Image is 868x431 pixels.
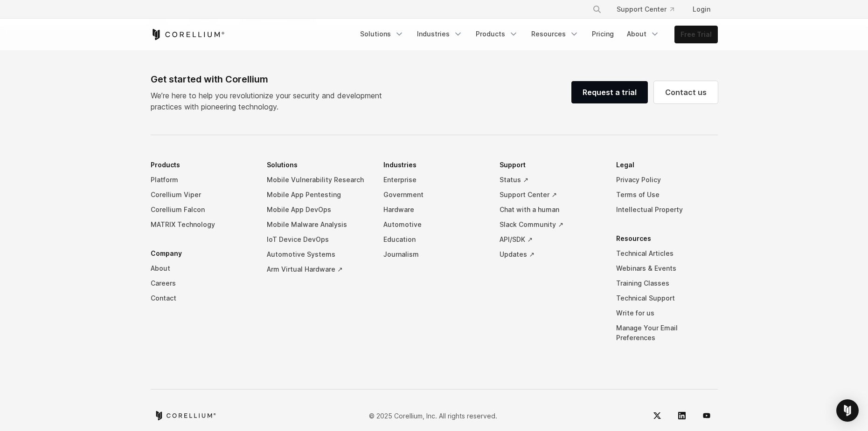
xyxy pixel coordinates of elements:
[267,217,368,232] a: Mobile Malware Analysis
[470,26,524,42] a: Products
[267,172,368,187] a: Mobile Vulnerability Research
[383,232,485,247] a: Education
[151,261,252,276] a: About
[354,26,718,43] div: Navigation Menu
[500,187,601,202] a: Support Center ↗
[616,202,718,217] a: Intellectual Property
[500,202,601,217] a: Chat with a human
[526,26,584,42] a: Resources
[369,411,497,421] p: © 2025 Corellium, Inc. All rights reserved.
[616,172,718,187] a: Privacy Policy
[609,1,681,18] a: Support Center
[616,276,718,291] a: Training Classes
[589,1,605,18] button: Search
[151,202,252,217] a: Corellium Falcon
[695,404,718,427] a: YouTube
[581,1,718,18] div: Navigation Menu
[151,29,225,40] a: Corellium Home
[354,26,410,42] a: Solutions
[267,262,368,277] a: Arm Virtual Hardware ↗
[500,217,601,232] a: Slack Community ↗
[616,306,718,321] a: Write for us
[411,26,468,42] a: Industries
[267,247,368,262] a: Automotive Systems
[151,291,252,306] a: Contact
[500,232,601,247] a: API/SDK ↗
[571,81,648,103] a: Request a trial
[654,81,718,103] a: Contact us
[616,321,718,345] a: Manage Your Email Preferences
[675,26,717,43] a: Free Trial
[616,246,718,261] a: Technical Articles
[646,404,668,427] a: Twitter
[616,291,718,306] a: Technical Support
[151,172,252,187] a: Platform
[616,261,718,276] a: Webinars & Events
[383,217,485,232] a: Automotive
[267,232,368,247] a: IoT Device DevOps
[671,404,693,427] a: LinkedIn
[836,399,859,422] div: Open Intercom Messenger
[500,172,601,187] a: Status ↗
[151,217,252,232] a: MATRIX Technology
[267,187,368,202] a: Mobile App Pentesting
[586,26,619,42] a: Pricing
[685,1,718,18] a: Login
[151,187,252,202] a: Corellium Viper
[500,247,601,262] a: Updates ↗
[151,90,389,112] p: We’re here to help you revolutionize your security and development practices with pioneering tech...
[383,172,485,187] a: Enterprise
[151,276,252,291] a: Careers
[621,26,665,42] a: About
[154,411,216,420] a: Corellium home
[383,187,485,202] a: Government
[151,157,718,359] div: Navigation Menu
[616,187,718,202] a: Terms of Use
[383,202,485,217] a: Hardware
[267,202,368,217] a: Mobile App DevOps
[151,72,389,86] div: Get started with Corellium
[383,247,485,262] a: Journalism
